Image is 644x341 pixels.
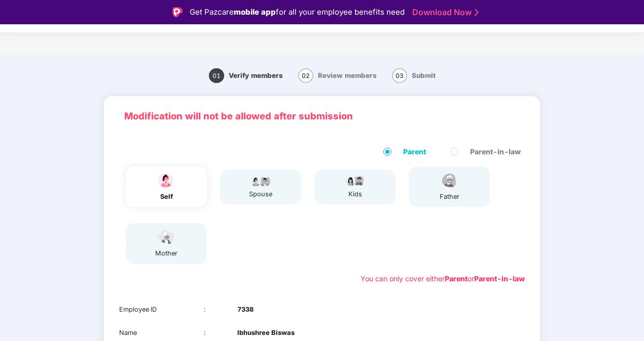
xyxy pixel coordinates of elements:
[190,6,405,18] div: Get Pazcare for all your employee benefits need
[298,68,313,83] span: 02
[154,248,179,259] div: mother
[204,328,238,338] div: :
[154,172,179,189] img: svg+xml;base64,PHN2ZyBpZD0iU3BvdXNlX2ljb24iIHhtbG5zPSJodHRwOi8vd3d3LnczLm9yZy8yMDAwL3N2ZyIgd2lkdG...
[466,146,525,157] span: Parent-in-law
[392,68,407,83] span: 03
[229,71,283,79] span: Verify members
[361,273,525,284] div: You can only cover either or
[234,7,276,17] strong: mobile app
[119,328,204,338] div: Name
[154,192,179,202] div: self
[437,172,462,189] img: svg+xml;base64,PHN2ZyBpZD0iRmF0aGVyX2ljb24iIHhtbG5zPSJodHRwOi8vd3d3LnczLm9yZy8yMDAwL3N2ZyIgeG1sbn...
[124,109,520,123] p: Modification will not be allowed after submission
[248,189,273,199] div: spouse
[204,305,238,315] div: :
[119,305,204,315] div: Employee ID
[412,71,436,79] span: Submit
[237,305,254,315] b: 7338
[445,274,468,283] b: Parent
[209,68,224,83] span: 01
[248,175,273,187] img: svg+xml;base64,PHN2ZyB4bWxucz0iaHR0cDovL3d3dy53My5vcmcvMjAwMC9zdmciIHdpZHRoPSI5Ny44OTciIGhlaWdodD...
[318,71,377,79] span: Review members
[342,189,368,199] div: kids
[399,146,430,157] span: Parent
[437,192,462,202] div: father
[412,7,476,18] a: Download Now
[154,228,179,246] img: svg+xml;base64,PHN2ZyB4bWxucz0iaHR0cDovL3d3dy53My5vcmcvMjAwMC9zdmciIHdpZHRoPSI1NCIgaGVpZ2h0PSIzOC...
[474,274,525,283] b: Parent-in-law
[342,175,368,187] img: svg+xml;base64,PHN2ZyB4bWxucz0iaHR0cDovL3d3dy53My5vcmcvMjAwMC9zdmciIHdpZHRoPSI3OS4wMzciIGhlaWdodD...
[237,328,295,338] b: Ibhushree Biswas
[172,7,183,17] img: Logo
[475,7,479,18] img: Stroke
